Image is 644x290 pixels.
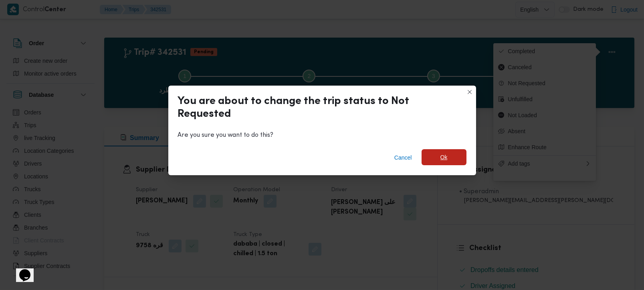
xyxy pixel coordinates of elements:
[394,153,412,162] span: Cancel
[178,95,460,121] div: You are about to change the trip status to Not Requested
[391,150,415,166] button: Cancel
[178,130,466,140] div: Are you sure you want to do this?
[8,258,34,282] iframe: chat widget
[422,149,466,165] button: Ok
[465,87,474,97] button: Closes this modal window
[440,152,448,162] span: Ok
